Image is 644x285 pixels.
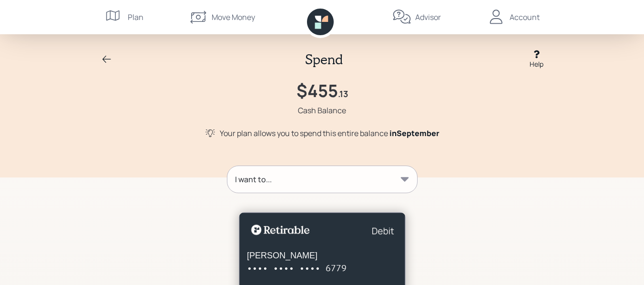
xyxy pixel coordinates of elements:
h2: Spend [305,51,343,68]
div: Cash Balance [298,105,346,116]
div: I want to... [235,174,272,185]
span: in September [389,128,440,138]
h4: .13 [338,89,348,99]
div: Your plan allows you to spend this entire balance [220,128,440,139]
div: Help [530,59,543,69]
h1: $455 [296,80,338,101]
div: Advisor [415,11,441,23]
div: Plan [128,11,143,23]
div: Account [510,11,540,23]
div: Move Money [212,11,255,23]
